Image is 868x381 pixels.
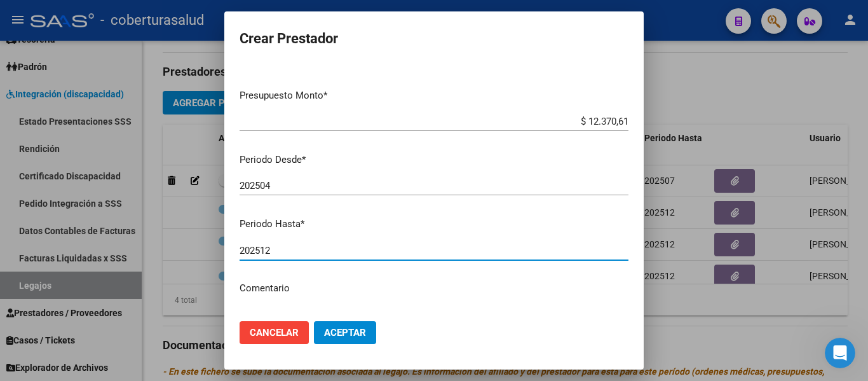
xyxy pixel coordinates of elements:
[240,88,628,103] p: Presupuesto Monto
[324,327,366,338] span: Aceptar
[240,27,628,51] h2: Crear Prestador
[314,321,376,344] button: Aceptar
[240,217,628,232] p: Periodo Hasta
[240,321,309,344] button: Cancelar
[250,327,299,338] span: Cancelar
[240,153,628,167] p: Periodo Desde
[240,281,628,296] p: Comentario
[825,338,855,368] iframe: Intercom live chat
